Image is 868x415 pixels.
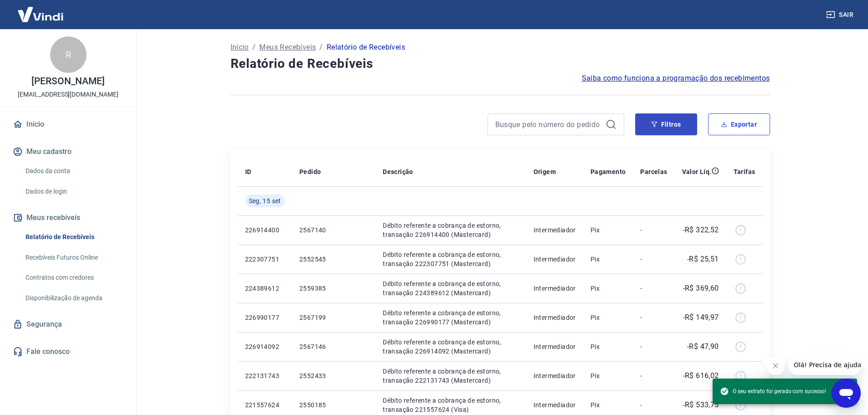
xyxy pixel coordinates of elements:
[22,162,125,180] a: Dados da conta
[245,371,285,380] p: 222131743
[687,254,719,265] p: -R$ 25,51
[832,379,861,408] iframe: Botão para abrir a janela de mensagens
[640,284,667,293] p: -
[22,289,125,307] a: Disponibilização de agenda
[591,342,626,351] p: Pix
[50,36,87,73] div: R
[383,308,519,327] p: Débito referente a cobrança de estorno, transação 226990177 (Mastercard)
[22,228,125,246] a: Relatório de Recebíveis
[11,114,125,134] a: Início
[299,371,368,380] p: 2552433
[11,314,125,334] a: Segurança
[249,196,281,205] span: Seg, 15 set
[582,73,770,84] a: Saiba como funciona a programação dos recebimentos
[534,167,556,176] p: Origem
[683,370,719,381] p: -R$ 616,02
[22,182,125,201] a: Dados de login
[299,225,368,235] p: 2567140
[299,167,321,176] p: Pedido
[5,6,77,14] span: Olá! Precisa de ajuda?
[534,371,576,380] p: Intermediador
[383,221,519,239] p: Débito referente a cobrança de estorno, transação 226914400 (Mastercard)
[591,371,626,380] p: Pix
[299,284,368,293] p: 2559385
[31,77,104,86] p: [PERSON_NAME]
[640,400,667,410] p: -
[245,255,285,264] p: 222307751
[591,167,626,176] p: Pagamento
[383,167,413,176] p: Descrição
[327,42,405,53] p: Relatório de Recebíveis
[245,167,252,176] p: ID
[383,279,519,297] p: Débito referente a cobrança de estorno, transação 224389612 (Mastercard)
[682,167,712,176] p: Valor Líq.
[683,400,719,410] p: -R$ 533,75
[11,0,70,28] img: Vindi
[534,255,576,264] p: Intermediador
[231,55,770,73] h4: Relatório de Recebíveis
[591,313,626,322] p: Pix
[299,255,368,264] p: 2552545
[591,225,626,235] p: Pix
[635,113,697,135] button: Filtros
[245,313,285,322] p: 226990177
[11,342,125,362] a: Fale conosco
[534,400,576,410] p: Intermediador
[640,167,667,176] p: Parcelas
[245,400,285,410] p: 221557624
[640,313,667,322] p: -
[534,313,576,322] p: Intermediador
[11,208,125,228] button: Meus recebíveis
[259,42,316,53] a: Meus Recebíveis
[245,342,285,351] p: 226914092
[534,342,576,351] p: Intermediador
[640,371,667,380] p: -
[383,250,519,268] p: Débito referente a cobrança de estorno, transação 222307751 (Mastercard)
[534,284,576,293] p: Intermediador
[22,248,125,267] a: Recebíveis Futuros Online
[734,167,755,176] p: Tarifas
[640,255,667,264] p: -
[383,367,519,385] p: Débito referente a cobrança de estorno, transação 222131743 (Mastercard)
[299,342,368,351] p: 2567146
[687,341,719,352] p: -R$ 47,90
[824,6,857,23] button: Sair
[11,142,125,162] button: Meu cadastro
[299,400,368,410] p: 2550185
[534,225,576,235] p: Intermediador
[591,255,626,264] p: Pix
[640,342,667,351] p: -
[231,42,249,53] a: Início
[22,268,125,287] a: Contratos com credores
[683,312,719,323] p: -R$ 149,97
[299,313,368,322] p: 2567199
[683,283,719,294] p: -R$ 369,60
[640,225,667,235] p: -
[319,42,323,53] p: /
[245,284,285,293] p: 224389612
[383,396,519,414] p: Débito referente a cobrança de estorno, transação 221557624 (Visa)
[591,284,626,293] p: Pix
[591,400,626,410] p: Pix
[708,113,770,135] button: Exportar
[18,90,118,99] p: [EMAIL_ADDRESS][DOMAIN_NAME]
[245,225,285,235] p: 226914400
[383,338,519,356] p: Débito referente a cobrança de estorno, transação 226914092 (Mastercard)
[720,387,826,396] span: O seu extrato foi gerado com sucesso!
[683,225,719,236] p: -R$ 322,52
[252,42,256,53] p: /
[788,355,861,375] iframe: Mensagem da empresa
[766,357,785,375] iframe: Fechar mensagem
[495,118,602,131] input: Busque pelo número do pedido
